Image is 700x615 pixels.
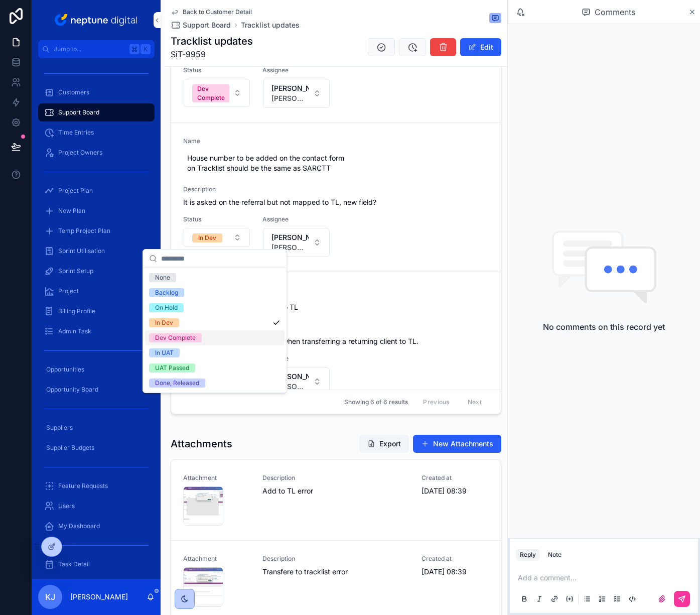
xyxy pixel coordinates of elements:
[58,522,100,530] span: My Dashboard
[271,83,309,93] span: [PERSON_NAME]
[53,12,141,28] img: App logo
[58,207,85,215] span: New Plan
[143,268,287,393] div: Suggestions
[38,103,155,121] a: Support Board
[58,307,95,315] span: Billing Profile
[58,247,105,255] span: Sprint Utilisation
[171,8,252,16] a: Back to Customer Detail
[241,20,300,30] a: Tracklist updates
[262,474,409,482] span: Description
[184,228,250,247] button: Select Button
[183,137,489,145] span: Name
[183,286,489,294] span: Name
[38,517,155,535] a: My Dashboard
[544,549,566,561] button: Note
[38,83,155,101] a: Customers
[38,202,155,220] a: New Plan
[262,555,409,563] span: Description
[262,66,330,74] span: Assignee
[183,185,489,193] span: Description
[38,282,155,300] a: Project
[183,66,250,74] span: Status
[38,439,155,457] a: Supplier Budgets
[595,6,635,18] span: Comments
[142,45,150,53] span: K
[187,302,485,312] span: Transfering returning clients to TL
[155,363,189,373] div: UAT Passed
[183,474,250,482] span: Attachment
[171,34,253,48] h1: Tracklist updates
[58,502,75,510] span: Users
[54,45,125,53] span: Jump to...
[155,273,170,282] div: None
[58,227,110,235] span: Temp Project Plan
[46,365,84,374] span: Opportunities
[155,333,196,342] div: Dev Complete
[38,242,155,260] a: Sprint Utilisation
[184,79,250,107] button: Select Button
[171,20,231,30] a: Support Board
[58,187,93,195] span: Project Plan
[58,108,99,116] span: Support Board
[171,437,232,451] h1: Attachments
[422,555,489,563] span: Created at
[197,84,225,102] div: Dev Complete
[46,386,98,394] span: Opportunity Board
[183,324,489,332] span: Description
[45,591,55,603] span: KJ
[187,153,485,173] span: House number to be added on the contact form on Tracklist should be the same as SARCTT
[413,435,501,453] button: New Attachments
[171,48,253,60] span: SiT-9959
[155,348,174,357] div: In UAT
[155,288,178,297] div: Backlog
[58,88,89,96] span: Customers
[58,149,102,157] span: Project Owners
[422,474,489,482] span: Created at
[58,129,94,137] span: Time Entries
[183,197,489,207] span: It is asked on the referral but not mapped to TL, new field?
[58,287,79,295] span: Project
[155,318,173,327] div: In Dev
[271,93,309,103] span: [PERSON_NAME][EMAIL_ADDRESS][PERSON_NAME][DOMAIN_NAME]
[38,144,155,162] a: Project Owners
[183,555,250,563] span: Attachment
[46,444,94,452] span: Supplier Budgets
[262,486,409,496] span: Add to TL error
[171,460,501,541] a: AttachmentDescriptionAdd to TL errorCreated at[DATE] 08:39
[38,555,155,573] a: Task Detail
[183,215,250,223] span: Status
[422,567,489,577] span: [DATE] 08:39
[58,482,108,490] span: Feature Requests
[271,372,309,382] span: [PERSON_NAME]
[38,477,155,495] a: Feature Requests
[271,232,309,242] span: [PERSON_NAME]
[58,560,90,568] span: Task Detail
[38,497,155,515] a: Users
[183,8,252,16] span: Back to Customer Detail
[70,592,128,602] p: [PERSON_NAME]
[46,424,73,432] span: Suppliers
[155,303,178,312] div: On Hold
[548,551,562,559] div: Note
[543,321,665,333] h2: No comments on this record yet
[263,79,329,108] button: Select Button
[38,381,155,399] a: Opportunity Board
[183,20,231,30] span: Support Board
[38,182,155,200] a: Project Plan
[359,435,409,453] button: Export
[263,367,329,396] button: Select Button
[262,215,330,223] span: Assignee
[460,38,501,56] button: Edit
[262,567,409,577] span: Transfere to tracklist error
[38,222,155,240] a: Temp Project Plan
[263,228,329,257] button: Select Button
[38,322,155,340] a: Admin Task
[38,302,155,320] a: Billing Profile
[38,262,155,280] a: Sprint Setup
[38,360,155,379] a: Opportunities
[38,40,155,58] button: Jump to...K
[516,549,540,561] button: Reply
[38,419,155,437] a: Suppliers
